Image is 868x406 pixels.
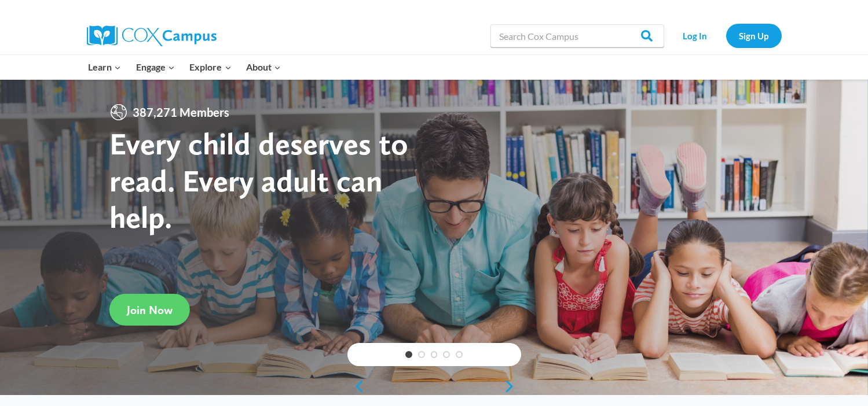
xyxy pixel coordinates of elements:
a: next [504,379,521,393]
img: Cox Campus [87,25,217,46]
span: Learn [88,60,121,75]
span: 387,271 Members [128,103,234,121]
a: Sign Up [726,24,782,47]
a: 2 [418,351,425,358]
div: content slider buttons [347,375,521,398]
span: About [246,60,281,75]
a: 3 [431,351,438,358]
a: previous [347,379,365,393]
a: 5 [456,351,463,358]
nav: Primary Navigation [81,55,288,79]
a: 4 [443,351,450,358]
span: Engage [136,60,175,75]
input: Search Cox Campus [490,24,664,47]
nav: Secondary Navigation [670,24,782,47]
a: Join Now [109,294,190,326]
span: Join Now [127,303,173,317]
a: 1 [405,351,412,358]
a: Log In [670,24,720,47]
strong: Every child deserves to read. Every adult can help. [109,125,408,235]
span: Explore [189,60,231,75]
